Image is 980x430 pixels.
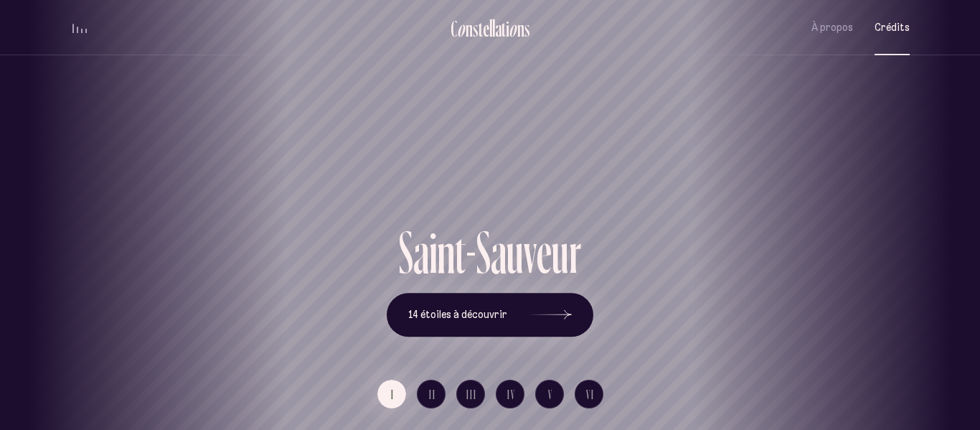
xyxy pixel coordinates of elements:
div: r [569,223,581,282]
span: VI [586,388,595,401]
button: II [417,380,446,408]
button: VI [575,380,603,408]
span: IV [507,388,516,401]
div: C [451,17,457,40]
button: IV [496,380,524,408]
span: V [548,388,553,401]
div: u [552,223,569,282]
div: a [495,17,501,40]
div: n [466,17,473,40]
div: t [479,17,483,40]
button: À propos [811,11,853,45]
div: v [524,223,537,282]
button: volume audio [70,20,89,35]
div: a [413,223,429,282]
div: i [506,17,509,40]
div: s [473,17,479,40]
div: i [429,223,437,282]
button: I [377,380,406,408]
div: o [509,17,517,40]
span: I [391,388,395,401]
div: o [457,17,466,40]
div: S [476,223,491,282]
div: e [537,223,552,282]
span: Crédits [875,22,910,34]
button: III [456,380,485,408]
button: 14 étoiles à découvrir [387,293,593,337]
div: s [524,17,530,40]
div: n [437,223,455,282]
button: Crédits [875,11,910,45]
button: V [535,380,564,408]
span: 14 étoiles à découvrir [408,309,507,321]
div: a [491,223,507,282]
div: t [455,223,466,282]
span: III [466,388,477,401]
div: S [399,223,413,282]
span: II [429,388,436,401]
span: À propos [811,22,853,34]
div: l [489,17,492,40]
div: n [517,17,524,40]
div: t [501,17,506,40]
div: e [483,17,489,40]
div: l [492,17,495,40]
div: - [466,223,476,282]
div: u [507,223,524,282]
